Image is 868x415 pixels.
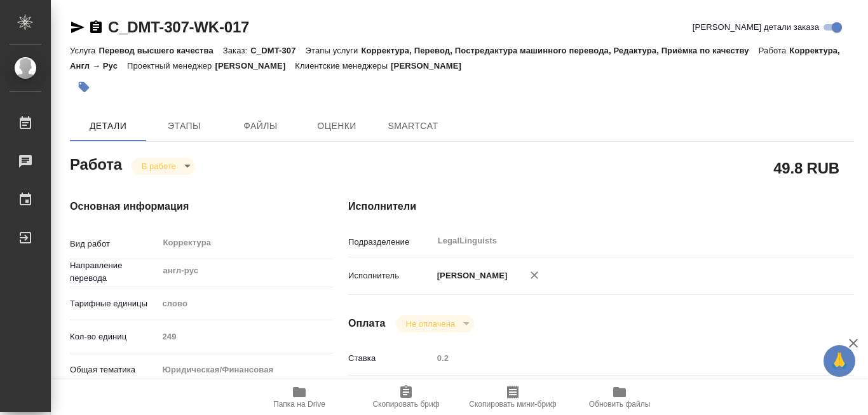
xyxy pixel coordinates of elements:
[306,46,362,55] p: Этапы услуги
[433,269,508,282] p: [PERSON_NAME]
[348,199,854,214] h4: Исполнители
[70,199,297,214] h4: Основная информация
[158,293,334,315] div: слово
[215,61,295,71] p: [PERSON_NAME]
[306,118,367,134] span: Оценки
[98,46,222,55] p: Перевод высшего качества
[469,400,556,409] span: Скопировать мини-бриф
[127,61,215,71] p: Проектный менеджер
[138,161,180,172] button: В работе
[295,61,391,71] p: Клиентские менеджеры
[773,157,839,179] h2: 49.8 RUB
[70,20,85,35] button: Скопировать ссылку для ЯМессенджера
[402,318,459,329] button: Не оплачена
[70,152,122,175] h2: Работа
[158,359,334,381] div: Юридическая/Финансовая
[348,352,433,365] p: Ставка
[70,46,98,55] p: Услуга
[70,238,158,250] p: Вид работ
[824,345,855,377] button: 🙏
[391,61,471,71] p: [PERSON_NAME]
[372,400,439,409] span: Скопировать бриф
[70,259,158,285] p: Направление перевода
[396,315,474,332] div: В работе
[348,269,433,282] p: Исполнитель
[273,400,325,409] span: Папка на Drive
[70,330,158,343] p: Кол-во единиц
[108,18,249,36] a: C_DMT-307-WK-017
[250,46,305,55] p: C_DMT-307
[589,400,651,409] span: Обновить файлы
[433,349,812,367] input: Пустое поле
[132,158,195,175] div: В работе
[88,20,104,35] button: Скопировать ссылку
[246,379,353,415] button: Папка на Drive
[154,118,215,134] span: Этапы
[353,379,459,415] button: Скопировать бриф
[348,236,433,248] p: Подразделение
[348,316,386,331] h4: Оплата
[566,379,673,415] button: Обновить файлы
[693,21,819,34] span: [PERSON_NAME] детали заказа
[230,118,291,134] span: Файлы
[520,261,548,289] button: Удалить исполнителя
[759,46,790,55] p: Работа
[158,327,334,346] input: Пустое поле
[70,364,158,376] p: Общая тематика
[70,297,158,310] p: Тарифные единицы
[459,379,566,415] button: Скопировать мини-бриф
[78,118,139,134] span: Детали
[829,348,850,374] span: 🙏
[70,73,98,101] button: Добавить тэг
[223,46,250,55] p: Заказ:
[383,118,444,134] span: SmartCat
[361,46,758,55] p: Корректура, Перевод, Постредактура машинного перевода, Редактура, Приёмка по качеству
